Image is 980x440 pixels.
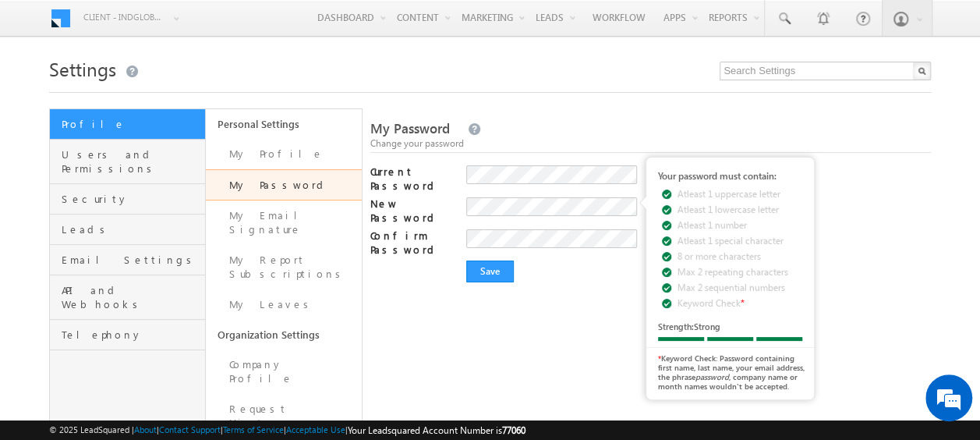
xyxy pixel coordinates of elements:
[50,184,205,215] a: Security
[62,253,201,267] span: Email Settings
[62,328,201,342] span: Telephony
[50,140,205,184] a: Users and Permissions
[49,423,525,438] span: © 2025 LeadSquared | | | | |
[206,139,362,169] a: My Profile
[662,250,808,265] li: 8 or more characters
[286,424,345,435] a: Acceptable Use
[662,265,808,281] li: Max 2 repeating characters
[658,321,694,332] span: Strength:
[370,229,452,257] label: Confirm Password
[50,109,205,140] a: Profile
[694,321,720,332] span: Strong
[662,296,808,312] li: Keyword Check
[223,424,284,435] a: Terms of Service
[206,245,362,289] a: My Report Subscriptions
[62,147,201,176] span: Users and Permissions
[658,353,805,391] span: Keyword Check: Password containing first name, last name, your email address, the phrase , compan...
[62,192,201,206] span: Security
[206,350,362,394] a: Company Profile
[466,261,514,282] input: Save
[662,187,808,203] li: Atleast 1 uppercase letter
[206,109,362,139] a: Personal Settings
[658,169,808,183] div: Your password must contain:
[83,9,165,25] span: Client - indglobal1 (77060)
[370,137,932,151] div: Change your password
[206,320,362,350] a: Organization Settings
[502,424,525,436] span: 77060
[206,394,362,438] a: Request History
[662,281,808,296] li: Max 2 sequential numbers
[50,320,205,350] a: Telephony
[695,372,729,381] i: password
[50,275,205,320] a: API and Webhooks
[159,424,221,435] a: Contact Support
[370,119,450,137] span: My Password
[370,197,452,225] label: New Password
[662,218,808,234] li: Atleast 1 number
[370,165,452,193] label: Current Password
[206,200,362,245] a: My Email Signature
[62,117,201,131] span: Profile
[62,222,201,236] span: Leads
[134,424,157,435] a: About
[662,234,808,250] li: Atleast 1 special character
[206,289,362,320] a: My Leaves
[720,62,931,80] input: Search Settings
[348,424,525,436] span: Your Leadsquared Account Number is
[662,203,808,218] li: Atleast 1 lowercase letter
[62,283,201,311] span: API and Webhooks
[49,56,116,81] span: Settings
[206,169,362,200] a: My Password
[50,245,205,275] a: Email Settings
